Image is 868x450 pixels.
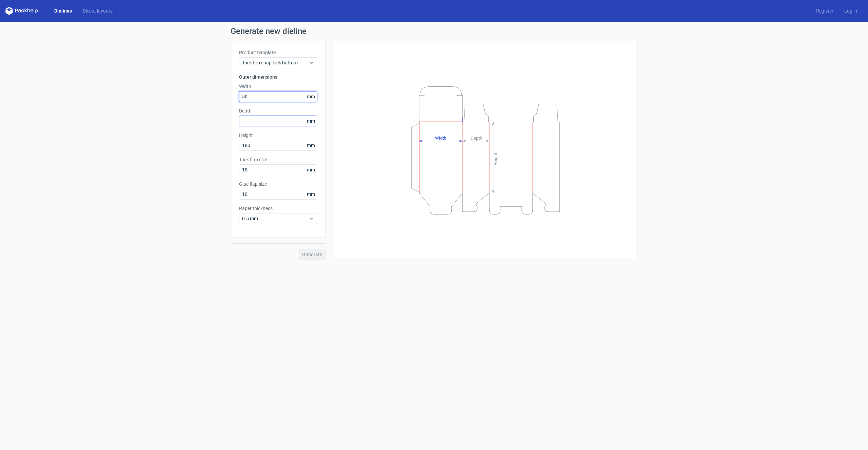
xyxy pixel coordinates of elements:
[305,189,317,199] span: mm
[239,83,317,90] label: Width
[242,215,309,222] span: 0.5 mm
[242,59,309,66] span: Tuck top snap lock bottom
[239,107,317,114] label: Depth
[239,132,317,139] label: Height
[839,7,863,14] a: Log in
[231,27,637,35] h1: Generate new dieline
[239,49,317,56] label: Product template
[493,152,498,165] tspan: Height
[435,135,446,140] tspan: Width
[305,91,317,102] span: mm
[305,165,317,175] span: mm
[811,7,839,14] a: Register
[239,181,317,187] label: Glue flap size
[239,205,317,212] label: Paper thickness
[49,7,77,14] a: Dielines
[305,140,317,150] span: mm
[239,74,317,80] h3: Outer dimensions
[77,7,118,14] a: Diecut layouts
[305,116,317,126] span: mm
[471,135,482,140] tspan: Depth
[239,156,317,163] label: Tuck flap size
